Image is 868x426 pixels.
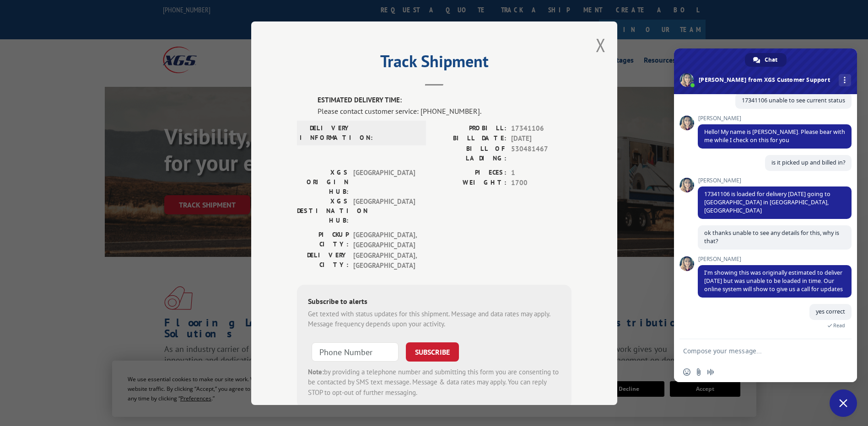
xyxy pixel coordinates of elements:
[308,367,324,376] strong: Note:
[683,368,690,376] span: Insert an emoji
[318,105,571,116] div: Please contact customer service: [PHONE_NUMBER].
[745,53,787,67] div: Chat
[297,196,349,225] label: XGS DESTINATION HUB:
[683,347,828,355] textarea: Compose your message...
[434,133,507,144] label: BILL DATE:
[511,167,571,178] span: 1
[297,167,349,196] label: XGS ORIGIN HUB:
[511,133,571,144] span: [DATE]
[297,55,571,72] h2: Track Shipment
[297,229,349,250] label: PICKUP CITY:
[434,144,507,163] label: BILL OF LADING:
[765,53,777,67] span: Chat
[312,342,399,361] input: Phone Number
[511,144,571,163] span: 530481467
[353,250,415,271] span: [GEOGRAPHIC_DATA] , [GEOGRAPHIC_DATA]
[704,269,843,293] span: I'm showing this was originally estimated to deliver [DATE] but was unable to be loaded in time. ...
[353,229,415,250] span: [GEOGRAPHIC_DATA] , [GEOGRAPHIC_DATA]
[816,308,845,315] span: yes correct
[308,367,561,398] div: by providing a telephone number and submitting this form you are consenting to be contacted by SM...
[434,178,507,188] label: WEIGHT:
[434,167,507,178] label: PIECES:
[833,322,845,329] span: Read
[353,167,415,196] span: [GEOGRAPHIC_DATA]
[353,196,415,225] span: [GEOGRAPHIC_DATA]
[707,368,714,376] span: Audio message
[596,33,606,57] button: Close modal
[704,190,830,214] span: 17341106 is loaded for delivery [DATE] going to [GEOGRAPHIC_DATA] in [GEOGRAPHIC_DATA], [GEOGRAPH...
[406,342,459,361] button: SUBSCRIBE
[704,229,839,245] span: ok thanks unable to see any details for this, why is that?
[695,368,702,376] span: Send a file
[830,389,857,417] div: Close chat
[742,96,845,104] span: 17341106 unable to see current status
[308,295,561,309] div: Subscribe to alerts
[297,250,349,271] label: DELIVERY CITY:
[698,115,852,122] span: [PERSON_NAME]
[308,309,561,329] div: Get texted with status updates for this shipment. Message and data rates may apply. Message frequ...
[511,123,571,133] span: 17341106
[698,177,852,184] span: [PERSON_NAME]
[698,256,852,262] span: [PERSON_NAME]
[300,123,351,142] label: DELIVERY INFORMATION:
[839,74,851,86] div: More channels
[771,159,845,166] span: is it picked up and billed in?
[704,128,845,144] span: Hello! My name is [PERSON_NAME]. Please bear with me while I check on this for you
[511,178,571,188] span: 1700
[434,123,507,133] label: PROBILL:
[318,95,571,106] label: ESTIMATED DELIVERY TIME:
